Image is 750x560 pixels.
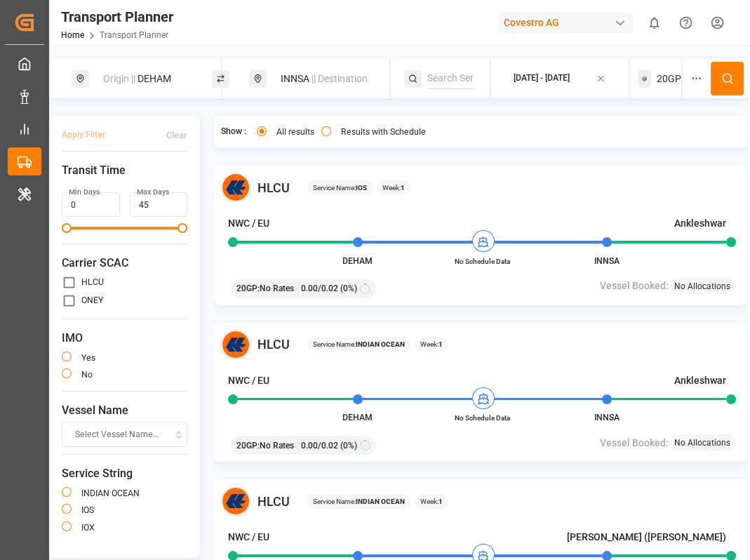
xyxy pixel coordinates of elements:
[178,223,187,233] span: Maximum
[228,530,269,545] h4: NWC / EU
[81,371,93,379] label: no
[228,216,269,231] h4: NWC / EU
[61,30,84,40] a: Home
[221,486,250,516] img: Carrier
[62,162,187,179] span: Transit Time
[221,173,250,202] img: Carrier
[62,465,187,482] span: Service String
[498,9,638,36] button: Covestro AG
[61,6,173,27] div: Transport Planner
[600,436,669,451] span: Vessel Booked:
[356,340,405,348] b: INDIAN OCEAN
[382,182,405,193] span: Week:
[81,278,104,286] label: HLCU
[342,256,373,266] span: DEHAM
[312,73,368,84] span: || Destination
[356,498,405,505] b: INDIAN OCEAN
[674,216,726,231] h4: Ankleshwar
[62,223,72,233] span: Minimum
[674,436,730,449] span: No Allocations
[301,439,338,452] span: 0.00 / 0.02
[236,282,260,295] span: 20GP :
[340,282,357,295] span: (0%)
[62,402,187,419] span: Vessel Name
[81,524,95,532] label: IOX
[594,256,620,266] span: INNSA
[62,255,187,272] span: Carrier SCAC
[62,330,187,347] span: IMO
[401,184,405,192] b: 1
[221,126,246,138] span: Show :
[600,279,669,293] span: Vessel Booked:
[499,65,620,93] button: [DATE] - [DATE]
[567,530,726,545] h4: [PERSON_NAME] ([PERSON_NAME])
[340,439,357,452] span: (0%)
[260,439,294,452] span: No Rates
[443,413,521,423] span: No Schedule Data
[438,498,443,505] b: 1
[313,182,367,193] span: Service Name:
[438,340,443,348] b: 1
[221,330,250,359] img: Carrier
[257,178,290,197] span: HLCU
[356,184,367,192] b: IOS
[313,339,405,349] span: Service Name:
[81,489,140,498] label: INDIAN OCEAN
[103,73,135,84] span: Origin ||
[342,413,373,422] span: DEHAM
[427,68,474,89] input: Search Service String
[594,413,620,422] span: INNSA
[420,339,443,349] span: Week:
[670,7,702,39] button: Help Center
[81,296,103,305] label: ONEY
[272,66,384,92] div: INNSA
[81,506,94,514] label: IOS
[81,354,95,362] label: yes
[443,256,521,267] span: No Schedule Data
[137,187,169,197] label: Max Days
[166,129,187,142] div: Clear
[95,66,207,92] div: DEHAM
[657,72,681,86] span: 20GP
[674,373,726,388] h4: Ankleshwar
[257,335,290,354] span: HLCU
[638,7,670,39] button: show 0 new notifications
[257,492,290,511] span: HLCU
[674,280,730,293] span: No Allocations
[341,128,426,136] label: Results with Schedule
[514,72,570,85] div: [DATE] - [DATE]
[276,128,314,136] label: All results
[301,282,338,295] span: 0.00 / 0.02
[498,13,633,33] div: Covestro AG
[75,429,159,441] span: Select Vessel Name...
[228,373,269,388] h4: NWC / EU
[236,439,260,452] span: 20GP :
[260,282,294,295] span: No Rates
[69,187,100,197] label: Min Days
[166,123,187,147] button: Clear
[313,496,405,507] span: Service Name:
[420,496,443,507] span: Week:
